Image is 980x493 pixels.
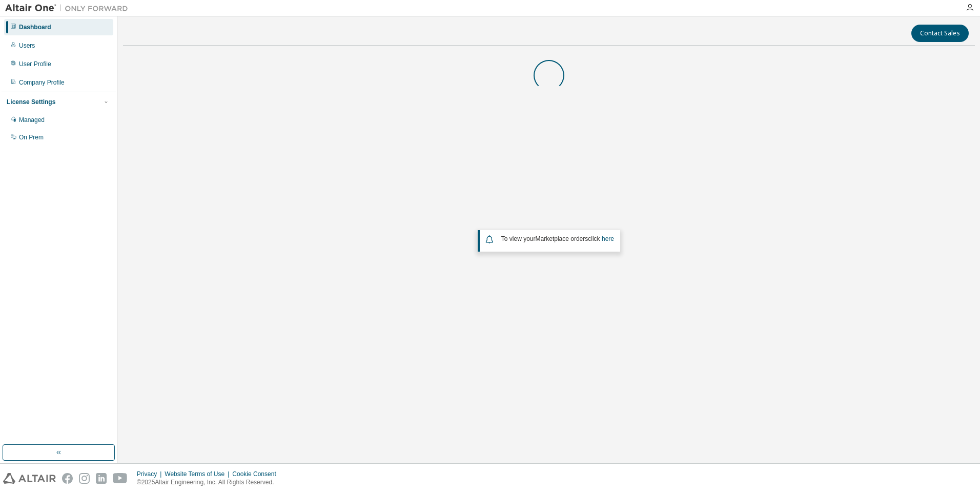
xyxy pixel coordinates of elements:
[113,473,128,484] img: youtube.svg
[602,235,614,242] a: here
[19,42,35,50] div: Users
[536,235,588,242] em: Marketplace orders
[501,235,614,242] span: To view your click
[19,133,44,141] div: On Prem
[3,473,56,484] img: altair_logo.svg
[137,470,165,478] div: Privacy
[5,3,133,13] img: Altair One
[165,470,232,478] div: Website Terms of Use
[137,478,282,487] p: © 2025 Altair Engineering, Inc. All Rights Reserved.
[96,473,107,484] img: linkedin.svg
[79,473,90,484] img: instagram.svg
[19,78,65,87] div: Company Profile
[911,25,969,42] button: Contact Sales
[7,98,55,106] div: License Settings
[232,470,282,478] div: Cookie Consent
[19,60,51,68] div: User Profile
[19,116,45,124] div: Managed
[62,473,73,484] img: facebook.svg
[19,23,51,31] div: Dashboard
